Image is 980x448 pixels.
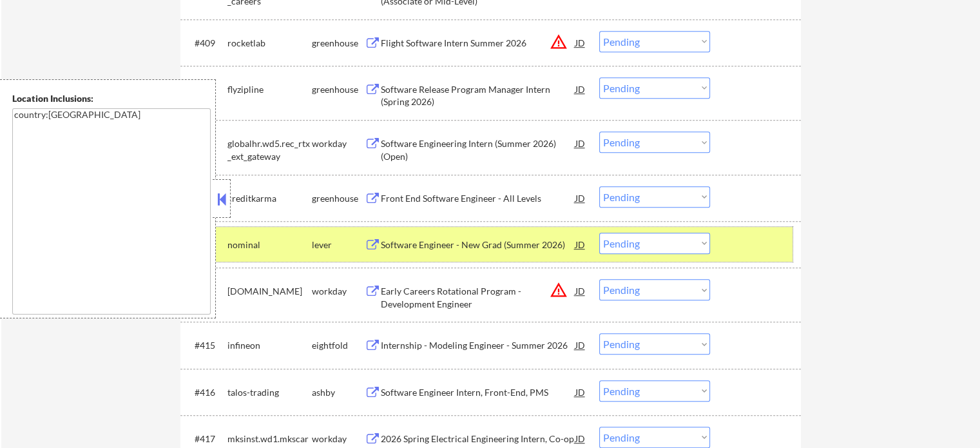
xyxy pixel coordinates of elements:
[381,239,575,251] div: Software Engineer - New Grad (Summer 2026)
[227,192,312,205] div: creditkarma
[574,131,587,155] div: JD
[195,386,217,399] div: #416
[12,92,211,105] div: Location Inclusions:
[312,239,365,251] div: lever
[381,137,575,162] div: Software Engineering Intern (Summer 2026)(Open)
[574,279,587,302] div: JD
[381,83,575,108] div: Software Release Program Manager Intern (Spring 2026)
[195,433,217,445] div: #417
[381,339,575,352] div: Internship - Modeling Engineer - Summer 2026
[227,386,312,399] div: talos-trading
[312,433,365,445] div: workday
[381,433,575,445] div: 2026 Spring Electrical Engineering Intern, Co-op
[227,339,312,352] div: infineon
[312,285,365,298] div: workday
[312,37,365,50] div: greenhouse
[550,281,568,299] button: warning_amber
[195,37,217,50] div: #409
[195,339,217,352] div: #415
[227,137,312,162] div: globalhr.wd5.rec_rtx_ext_gateway
[574,186,587,209] div: JD
[227,239,312,251] div: nominal
[312,83,365,96] div: greenhouse
[227,83,312,96] div: flyzipline
[574,233,587,256] div: JD
[227,37,312,50] div: rocketlab
[550,33,568,51] button: warning_amber
[574,333,587,356] div: JD
[312,137,365,150] div: workday
[574,380,587,404] div: JD
[381,285,575,310] div: Early Careers Rotational Program - Development Engineer
[381,386,575,399] div: Software Engineer Intern, Front-End, PMS
[312,339,365,352] div: eightfold
[574,31,587,54] div: JD
[574,77,587,101] div: JD
[381,192,575,205] div: Front End Software Engineer - All Levels
[227,285,312,298] div: [DOMAIN_NAME]
[381,37,575,50] div: Flight Software Intern Summer 2026
[312,192,365,205] div: greenhouse
[312,386,365,399] div: ashby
